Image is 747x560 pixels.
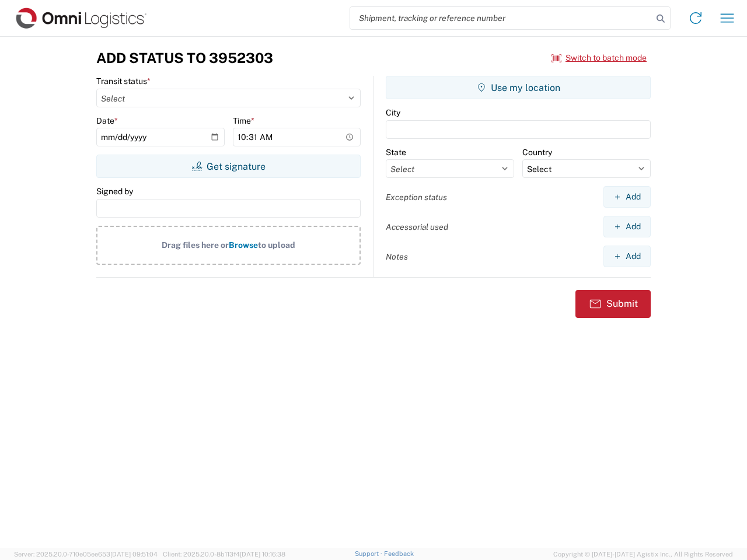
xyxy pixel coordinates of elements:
[386,192,447,202] label: Exception status
[96,50,273,66] h3: Add Status to 3952303
[96,186,133,197] label: Signed by
[575,290,651,318] button: Submit
[240,551,285,558] span: [DATE] 10:16:38
[386,76,651,99] button: Use my location
[603,216,651,237] button: Add
[96,76,151,86] label: Transit status
[386,147,406,157] label: State
[355,550,384,557] a: Support
[551,48,647,68] button: Switch to batch mode
[229,240,258,250] span: Browse
[386,222,448,232] label: Accessorial used
[14,551,158,558] span: Server: 2025.20.0-710e05ee653
[350,7,652,29] input: Shipment, tracking or reference number
[163,551,285,558] span: Client: 2025.20.0-8b113f4
[386,107,400,118] label: City
[110,551,158,558] span: [DATE] 09:51:04
[162,240,229,250] span: Drag files here or
[233,116,254,126] label: Time
[553,549,733,559] span: Copyright © [DATE]-[DATE] Agistix Inc., All Rights Reserved
[522,147,552,157] label: Country
[384,550,414,557] a: Feedback
[96,116,118,126] label: Date
[96,155,361,178] button: Get signature
[603,186,651,208] button: Add
[258,240,295,250] span: to upload
[603,246,651,267] button: Add
[386,251,408,262] label: Notes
